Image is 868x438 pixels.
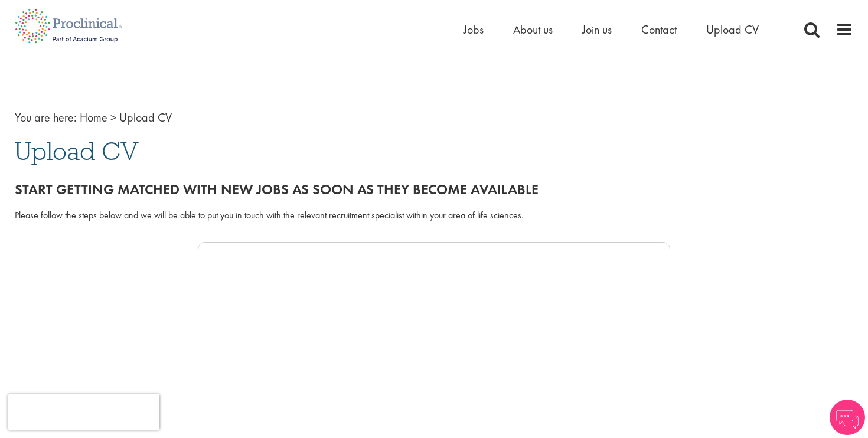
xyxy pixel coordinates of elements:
[110,110,116,125] span: >
[830,400,865,435] img: Chatbot
[119,110,172,125] span: Upload CV
[15,110,77,125] span: You are here:
[706,22,759,37] a: Upload CV
[15,182,853,197] h2: Start getting matched with new jobs as soon as they become available
[513,22,553,37] a: About us
[80,110,107,125] a: breadcrumb link
[15,209,853,223] div: Please follow the steps below and we will be able to put you in touch with the relevant recruitme...
[8,394,159,430] iframe: reCAPTCHA
[641,22,677,37] a: Contact
[15,135,139,167] span: Upload CV
[464,22,484,37] a: Jobs
[582,22,612,37] a: Join us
